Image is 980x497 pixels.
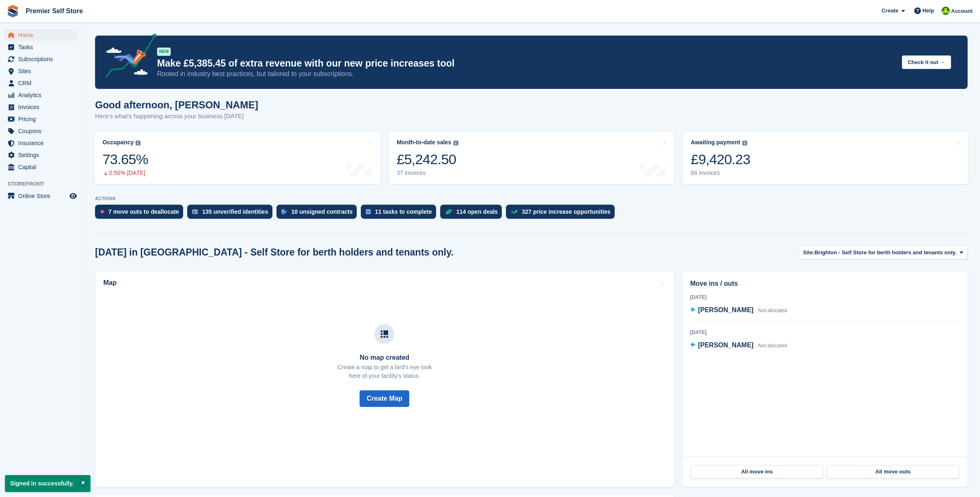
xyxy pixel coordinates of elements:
[942,7,950,15] img: Millie Walcroft
[95,196,968,201] p: ACTIONS
[440,205,506,223] a: 114 open deals
[94,131,380,184] a: Occupancy 73.65% 0.55% [DATE]
[18,77,68,89] span: CRM
[103,279,117,287] h2: Map
[375,208,432,215] div: 11 tasks to complete
[202,208,268,215] div: 135 unverified identities
[18,149,68,161] span: Settings
[691,465,823,478] a: All move ins
[389,131,675,184] a: Month-to-date sales £5,242.50 37 invoices
[511,210,517,214] img: price_increase_opportunities-93ffe204e8149a01c8c9dc8f82e8f89637d9d84a8eef4429ea346261dce0b2c0.svg
[698,342,753,349] span: [PERSON_NAME]
[4,29,78,41] a: menu
[95,205,187,223] a: 7 move outs to deallocate
[277,205,361,223] a: 10 unsigned contracts
[456,208,498,215] div: 114 open deals
[95,247,453,258] h2: [DATE] in [GEOGRAPHIC_DATA] - Self Store for berth holders and tenants only.
[690,294,960,301] div: [DATE]
[902,55,951,69] button: Check it out →
[758,308,787,313] span: Not allocated
[690,305,787,316] a: [PERSON_NAME] Not allocated
[157,48,171,56] div: NEW
[815,248,957,257] span: Brighton - Self Store for berth holders and tenants only.
[506,205,619,223] a: 327 price increase opportunities
[742,141,747,146] img: icon-info-grey-7440780725fd019a000dd9b08b2336e03edf1995a4989e88bcd33f0948082b44.svg
[799,246,968,259] button: Site: Brighton - Self Store for berth holders and tenants only.
[360,390,409,407] button: Create Map
[4,41,78,53] a: menu
[5,475,91,492] p: Signed in successfully.
[18,29,68,41] span: Home
[95,272,674,487] a: Map No map created Create a map to get a bird's eye lookhere of your facility's status. Create Map
[95,112,258,121] p: Here's what's happening across your business [DATE]
[18,41,68,53] span: Tasks
[4,77,78,89] a: menu
[291,208,353,215] div: 10 unsigned contracts
[4,101,78,113] a: menu
[108,208,179,215] div: 7 move outs to deallocate
[18,89,68,101] span: Analytics
[698,306,753,313] span: [PERSON_NAME]
[827,465,959,478] a: All move outs
[4,65,78,77] a: menu
[4,53,78,65] a: menu
[4,190,78,202] a: menu
[4,125,78,137] a: menu
[136,141,141,146] img: icon-info-grey-7440780725fd019a000dd9b08b2336e03edf1995a4989e88bcd33f0948082b44.svg
[691,139,740,146] div: Awaiting payment
[691,151,750,168] div: £9,420.23
[187,205,277,223] a: 135 unverified identities
[18,161,68,173] span: Capital
[337,363,432,380] p: Create a map to get a bird's eye look here of your facility's status.
[522,208,610,215] div: 327 price increase opportunities
[691,170,750,177] div: 66 invoices
[882,7,898,15] span: Create
[95,99,258,110] h1: Good afternoon, [PERSON_NAME]
[803,248,815,257] span: Site:
[453,141,458,146] img: icon-info-grey-7440780725fd019a000dd9b08b2336e03edf1995a4989e88bcd33f0948082b44.svg
[18,65,68,77] span: Sites
[682,131,968,184] a: Awaiting payment £9,420.23 66 invoices
[4,113,78,125] a: menu
[100,209,104,214] img: move_outs_to_deallocate_icon-f764333ba52eb49d3ac5e1228854f67142a1ed5810a6f6cc68b1a99e826820c5.svg
[103,170,148,177] div: 0.55% [DATE]
[99,33,157,81] img: price-adjustments-announcement-icon-8257ccfd72463d97f412b2fc003d46551f7dbcb40ab6d574587a9cd5c0d94...
[68,191,78,201] a: Preview store
[18,137,68,149] span: Insurance
[337,354,432,361] h3: No map created
[4,89,78,101] a: menu
[397,139,451,146] div: Month-to-date sales
[18,53,68,65] span: Subscriptions
[445,209,452,215] img: deal-1b604bf984904fb50ccaf53a9ad4b4a5d6e5aea283cecdc64d6e3604feb123c2.svg
[366,209,371,214] img: task-75834270c22a3079a89374b754ae025e5fb1db73e45f91037f5363f120a921f8.svg
[361,205,440,223] a: 11 tasks to complete
[4,161,78,173] a: menu
[103,151,148,168] div: 73.65%
[690,279,960,289] h2: Move ins / outs
[758,343,787,349] span: Not allocated
[103,139,134,146] div: Occupancy
[923,7,934,15] span: Help
[281,209,287,214] img: contract_signature_icon-13c848040528278c33f63329250d36e43548de30e8caae1d1a13099fd9432cc5.svg
[690,329,960,336] div: [DATE]
[157,69,895,79] p: Rooted in industry best practices, but tailored to your subscriptions.
[18,101,68,113] span: Invoices
[397,151,458,168] div: £5,242.50
[951,7,973,15] span: Account
[18,113,68,125] span: Pricing
[4,137,78,149] a: menu
[18,190,68,202] span: Online Store
[381,330,388,338] img: map-icn-33ee37083ee616e46c38cad1a60f524a97daa1e2b2c8c0bc3eb3415660979fc1.svg
[690,340,787,351] a: [PERSON_NAME] Not allocated
[18,125,68,137] span: Coupons
[192,209,198,214] img: verify_identity-adf6edd0f0f0b5bbfe63781bf79b02c33cf7c696d77639b501bdc392416b5a36.svg
[157,57,895,69] p: Make £5,385.45 of extra revenue with our new price increases tool
[7,5,19,17] img: stora-icon-8386f47178a22dfd0bd8f6a31ec36ba5ce8667c1dd55bd0f319d3a0aa187defe.svg
[22,4,86,18] a: Premier Self Store
[7,180,82,188] span: Storefront
[397,170,458,177] div: 37 invoices
[4,149,78,161] a: menu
